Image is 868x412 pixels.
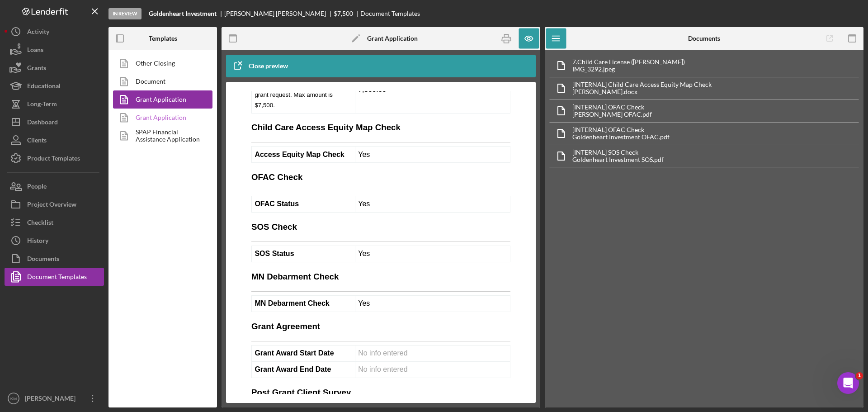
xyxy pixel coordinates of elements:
div: 7. Child Care License ([PERSON_NAME]) [572,58,685,66]
a: Grant Application [113,90,208,109]
button: Clients [5,131,104,149]
div: Goldenheart Investment SOS.pdf [572,156,664,163]
td: Yes [111,56,266,72]
h3: SOS Check [7,130,266,142]
td: Yes [111,204,266,221]
button: Dashboard [5,113,104,131]
div: [PERSON_NAME].docx [572,88,712,95]
div: History [27,232,48,252]
button: Project Overview [5,195,104,213]
strong: Grant Award End Date [10,275,87,282]
button: Loans [5,41,104,59]
div: Activity [27,23,49,43]
div: Document Templates [360,10,420,17]
span: 1 [856,372,863,379]
div: In Review [108,8,142,19]
button: Product Templates [5,149,104,167]
h3: Child Care Access Equity Map Check [7,31,266,43]
td: Yes [111,155,266,171]
button: Documents [5,250,104,268]
div: Document Templates [27,268,87,288]
span: $7,500 [334,9,353,17]
button: Long-Term [5,95,104,113]
span: No info entered [114,258,163,266]
div: People [27,177,47,198]
b: Templates [149,35,177,42]
b: Documents [688,35,720,42]
strong: SOS Status [10,159,50,166]
div: Long-Term [27,95,57,115]
button: Activity [5,23,104,41]
div: Dashboard [27,113,58,133]
button: People [5,177,104,195]
button: History [5,232,104,250]
strong: MN Debarment Check [10,208,85,216]
div: Grants [27,59,46,79]
div: [INTERNAL] SOS Check [572,149,664,156]
div: Educational [27,77,61,97]
button: Educational [5,77,104,95]
button: Close preview [226,57,297,75]
div: IMG_3292.jpeg [572,66,685,73]
a: Document [113,72,208,90]
div: Loans [27,41,43,61]
iframe: Rich Text Area [244,91,518,394]
div: [INTERNAL] OFAC Check [572,126,670,133]
div: [PERSON_NAME] OFAC.pdf [572,111,652,118]
span: No info entered [114,275,163,282]
button: KM[PERSON_NAME] [5,389,104,407]
div: Clients [27,131,47,152]
strong: Grant Award Start Date [10,258,90,266]
div: Documents [27,250,59,270]
b: Grant Application [367,35,418,42]
div: Close preview [249,57,288,75]
div: Product Templates [27,149,80,170]
text: KM [10,396,17,401]
button: Grants [5,59,104,77]
div: Checklist [27,213,53,234]
div: [INTERNAL] Child Care Access Equity Map Check [572,81,712,88]
span: Post Grant Client Survey [7,297,107,306]
a: SPAP Financial Assistance Application [113,127,208,145]
div: [PERSON_NAME] [PERSON_NAME] [224,10,334,17]
a: Other Closing [113,54,208,72]
strong: Access Equity Map Check [10,60,100,67]
iframe: Intercom live chat [837,372,859,394]
div: Goldenheart Investment OFAC.pdf [572,133,670,141]
h3: OFAC Check [7,81,266,92]
button: Checklist [5,213,104,232]
a: Grant Application [113,109,208,127]
button: Document Templates [5,268,104,286]
div: [PERSON_NAME] [23,389,81,410]
div: [INTERNAL] OFAC Check [572,104,652,111]
td: Yes [111,105,266,122]
h3: Grant Agreement [7,230,266,242]
strong: OFAC Status [10,109,55,117]
div: Project Overview [27,195,76,216]
h3: MN Debarment Check [7,180,266,192]
b: Goldenheart Investment [149,10,217,17]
